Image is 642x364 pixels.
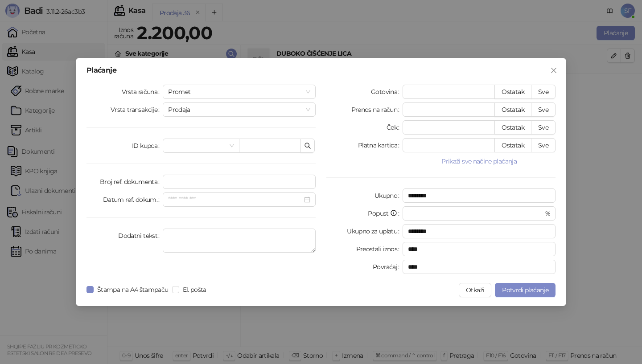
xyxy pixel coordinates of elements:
[547,63,561,78] button: Close
[531,120,556,135] button: Sve
[368,206,403,221] label: Popust
[494,138,531,152] button: Ostatak
[358,138,403,152] label: Platna kartica
[531,102,556,117] button: Sve
[163,229,316,253] textarea: Dodatni tekst
[111,102,163,117] label: Vrsta transakcije
[163,175,316,189] input: Broj ref. dokumenta
[118,229,163,243] label: Dodatni tekst
[132,139,163,153] label: ID kupca
[494,102,531,117] button: Ostatak
[403,156,556,167] button: Prikaži sve načine plaćanja
[351,102,403,117] label: Prenos na račun
[531,138,556,152] button: Sve
[495,283,556,297] button: Potvrdi plaćanje
[168,103,310,116] span: Prodaja
[168,85,310,98] span: Promet
[179,285,210,294] span: El. pošta
[373,260,403,274] label: Povraćaj
[100,175,163,189] label: Broj ref. dokumenta
[531,85,556,99] button: Sve
[387,120,403,135] label: Ček
[103,192,163,207] label: Datum ref. dokum.
[347,224,403,238] label: Ukupno za uplatu
[550,67,557,74] span: close
[168,195,302,204] input: Datum ref. dokum.
[547,67,561,74] span: Zatvori
[371,85,403,99] label: Gotovina
[374,188,403,203] label: Ukupno
[494,85,531,99] button: Ostatak
[94,285,172,294] span: Štampa na A4 štampaču
[86,67,556,74] div: Plaćanje
[502,286,548,294] span: Potvrdi plaćanje
[122,85,163,99] label: Vrsta računa
[459,283,491,297] button: Otkaži
[494,120,531,135] button: Ostatak
[356,242,403,256] label: Preostali iznos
